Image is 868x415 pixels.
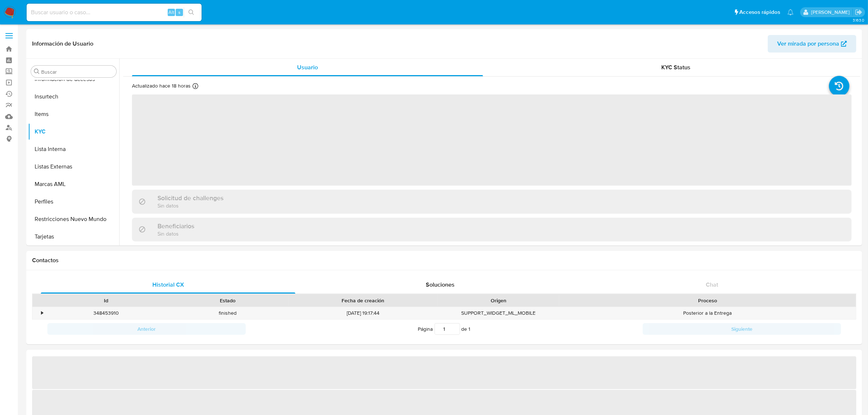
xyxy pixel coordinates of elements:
[811,9,852,16] p: marianathalie.grajeda@mercadolibre.com.mx
[293,297,433,304] div: Fecha de creación
[418,323,471,335] span: Página de
[27,8,202,17] input: Buscar usuario o caso...
[34,69,40,74] button: Buscar
[777,35,839,53] span: Ver mirada por persona
[168,9,174,16] span: Alt
[739,8,780,16] span: Accesos rápidos
[41,69,113,75] input: Buscar
[855,8,863,16] a: Salir
[132,190,852,213] div: Solicitud de challengesSin datos
[643,323,841,335] button: Siguiente
[172,297,283,304] div: Estado
[157,230,194,237] p: Sin datos
[564,297,851,304] div: Proceso
[559,307,856,319] div: Posterior a la Entrega
[157,202,223,209] p: Sin datos
[438,307,559,319] div: SUPPORT_WIDGET_ML_MOBILE
[28,140,119,158] button: Lista Interna
[426,280,455,289] span: Soluciones
[32,257,856,264] h1: Contactos
[28,123,119,140] button: KYC
[132,94,852,186] span: ‌
[28,193,119,210] button: Perfiles
[132,82,191,89] p: Actualizado hace 18 horas
[288,307,438,319] div: [DATE] 19:17:44
[184,7,199,18] button: search-icon
[41,310,43,317] div: •
[28,158,119,175] button: Listas Externas
[469,325,471,333] span: 1
[28,210,119,228] button: Restricciones Nuevo Mundo
[45,307,167,319] div: 348453910
[32,40,93,47] h1: Información de Usuario
[662,63,691,71] span: KYC Status
[167,307,288,319] div: finished
[32,356,856,389] span: ‌
[787,9,794,15] a: Notificaciones
[28,175,119,193] button: Marcas AML
[28,105,119,123] button: Items
[157,222,194,230] h3: Beneficiarios
[768,35,856,53] button: Ver mirada por persona
[706,280,718,289] span: Chat
[152,280,184,289] span: Historial CX
[28,228,119,245] button: Tarjetas
[178,9,180,16] span: s
[50,297,161,304] div: Id
[443,297,554,304] div: Origen
[157,194,223,202] h3: Solicitud de challenges
[297,63,318,71] span: Usuario
[132,218,852,241] div: BeneficiariosSin datos
[47,323,246,335] button: Anterior
[28,88,119,105] button: Insurtech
